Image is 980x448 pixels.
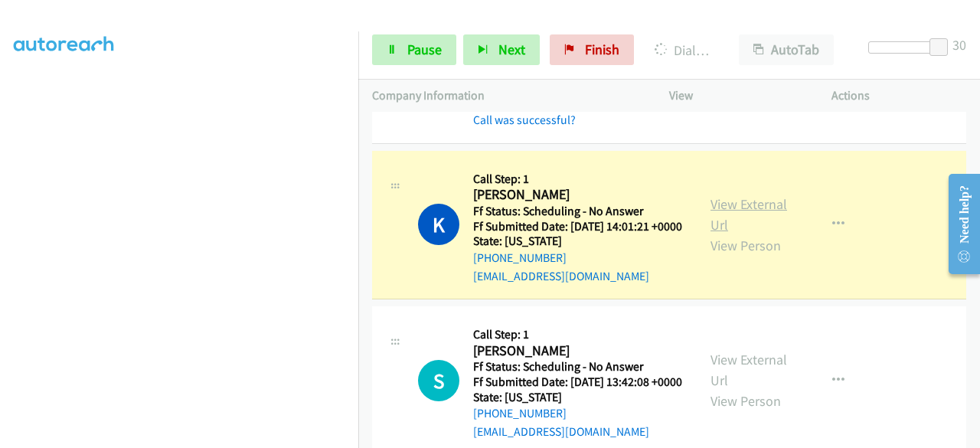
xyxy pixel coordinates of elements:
div: 30 [952,34,966,55]
a: [PHONE_NUMBER] [473,250,567,265]
a: View External Url [710,351,787,389]
h5: Ff Submitted Date: [DATE] 13:42:08 +0000 [473,374,682,390]
a: View Person [710,237,781,254]
h2: [PERSON_NAME] [473,186,678,204]
a: View Person [710,392,781,410]
p: Dialing [PERSON_NAME] [655,40,711,60]
span: Pause [407,41,442,58]
p: Company Information [372,87,642,105]
h5: Ff Status: Scheduling - No Answer [473,359,682,374]
p: View [669,87,804,105]
h5: Ff Status: Scheduling - No Answer [473,204,682,219]
a: [PHONE_NUMBER] [473,406,567,420]
h5: State: [US_STATE] [473,390,682,405]
a: Call was successful? [473,113,576,127]
a: [EMAIL_ADDRESS][DOMAIN_NAME] [473,269,649,283]
button: Next [463,34,540,65]
h5: Call Step: 1 [473,172,682,187]
span: Finish [585,41,619,58]
h1: K [418,204,459,245]
iframe: Resource Center [936,163,980,285]
span: Next [498,41,525,58]
h5: Call Step: 1 [473,327,682,342]
div: The call is yet to be attempted [418,360,459,401]
a: Finish [550,34,634,65]
h2: [PERSON_NAME] [473,342,678,360]
p: Actions [831,87,966,105]
h5: State: [US_STATE] [473,234,682,249]
button: AutoTab [739,34,834,65]
h5: Ff Submitted Date: [DATE] 14:01:21 +0000 [473,219,682,234]
a: [EMAIL_ADDRESS][DOMAIN_NAME] [473,424,649,439]
a: View External Url [710,195,787,234]
h1: S [418,360,459,401]
a: Pause [372,34,456,65]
